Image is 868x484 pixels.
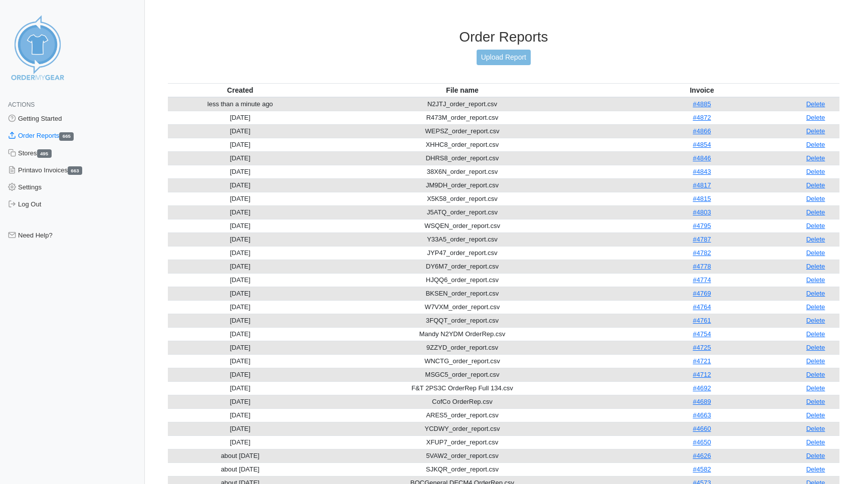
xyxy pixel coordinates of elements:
[806,303,825,311] a: Delete
[168,192,313,205] td: [DATE]
[168,83,313,97] th: Created
[806,317,825,324] a: Delete
[693,371,711,378] a: #4712
[313,449,612,462] td: 5VAW2_order_report.csv
[313,205,612,219] td: J5ATQ_order_report.csv
[693,276,711,284] a: #4774
[806,114,825,121] a: Delete
[806,438,825,446] a: Delete
[313,314,612,327] td: 3FQQT_order_report.csv
[806,276,825,284] a: Delete
[693,330,711,338] a: #4754
[693,208,711,216] a: #4803
[693,154,711,162] a: #4846
[693,398,711,405] a: #4689
[59,132,74,141] span: 665
[806,371,825,378] a: Delete
[313,246,612,260] td: JYP47_order_report.csv
[806,154,825,162] a: Delete
[313,287,612,300] td: BKSEN_order_report.csv
[806,452,825,459] a: Delete
[168,422,313,435] td: [DATE]
[168,314,313,327] td: [DATE]
[693,452,711,459] a: #4626
[168,246,313,260] td: [DATE]
[806,100,825,108] a: Delete
[806,384,825,392] a: Delete
[806,222,825,229] a: Delete
[168,151,313,165] td: [DATE]
[693,384,711,392] a: #4692
[693,438,711,446] a: #4650
[313,192,612,205] td: X5K58_order_report.csv
[313,341,612,354] td: 9ZZYD_order_report.csv
[168,462,313,476] td: about [DATE]
[806,195,825,202] a: Delete
[313,273,612,287] td: HJQQ6_order_report.csv
[313,219,612,232] td: WSQEN_order_report.csv
[168,273,313,287] td: [DATE]
[693,357,711,365] a: #4721
[477,50,531,65] a: Upload Report
[693,303,711,311] a: #4764
[168,111,313,124] td: [DATE]
[693,114,711,121] a: #4872
[313,422,612,435] td: YCDWY_order_report.csv
[806,357,825,365] a: Delete
[693,127,711,135] a: #4866
[693,290,711,297] a: #4769
[806,411,825,419] a: Delete
[313,462,612,476] td: SJKQR_order_report.csv
[806,141,825,148] a: Delete
[806,290,825,297] a: Delete
[168,97,313,111] td: less than a minute ago
[693,425,711,432] a: #4660
[313,138,612,151] td: XHHC8_order_report.csv
[693,249,711,257] a: #4782
[168,435,313,449] td: [DATE]
[313,151,612,165] td: DHRS8_order_report.csv
[168,300,313,314] td: [DATE]
[313,368,612,381] td: MSGC5_order_report.csv
[168,138,313,151] td: [DATE]
[313,395,612,408] td: CofCo OrderRep.csv
[806,263,825,270] a: Delete
[313,178,612,192] td: JM9DH_order_report.csv
[313,327,612,341] td: Mandy N2YDM OrderRep.csv
[68,166,82,175] span: 663
[806,235,825,243] a: Delete
[313,97,612,111] td: N2JTJ_order_report.csv
[168,327,313,341] td: [DATE]
[693,195,711,202] a: #4815
[806,398,825,405] a: Delete
[693,141,711,148] a: #4854
[693,181,711,189] a: #4817
[168,287,313,300] td: [DATE]
[806,168,825,175] a: Delete
[693,317,711,324] a: #4761
[168,381,313,395] td: [DATE]
[313,381,612,395] td: F&T 2PS3C OrderRep Full 134.csv
[313,165,612,178] td: 38X6N_order_report.csv
[313,408,612,422] td: ARES5_order_report.csv
[806,425,825,432] a: Delete
[168,408,313,422] td: [DATE]
[168,260,313,273] td: [DATE]
[806,127,825,135] a: Delete
[313,435,612,449] td: XFUP7_order_report.csv
[168,368,313,381] td: [DATE]
[693,168,711,175] a: #4843
[313,354,612,368] td: WNCTG_order_report.csv
[313,124,612,138] td: WEPSZ_order_report.csv
[806,344,825,351] a: Delete
[168,165,313,178] td: [DATE]
[612,83,792,97] th: Invoice
[693,411,711,419] a: #4663
[313,111,612,124] td: R473M_order_report.csv
[806,249,825,257] a: Delete
[168,178,313,192] td: [DATE]
[806,465,825,473] a: Delete
[693,235,711,243] a: #4787
[693,465,711,473] a: #4582
[168,232,313,246] td: [DATE]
